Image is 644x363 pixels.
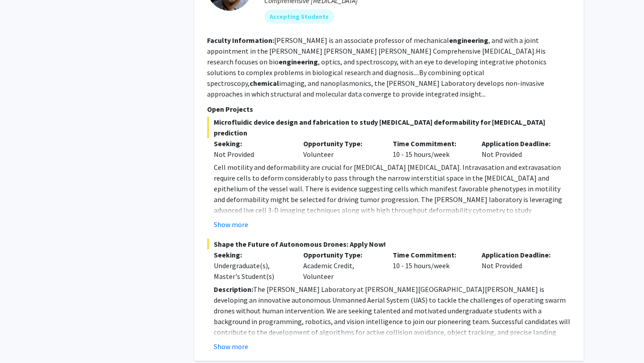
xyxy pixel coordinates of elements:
[475,249,564,282] div: Not Provided
[214,249,290,260] p: Seeking:
[303,249,379,260] p: Opportunity Type:
[214,260,290,282] div: Undergraduate(s), Master's Student(s)
[482,249,558,260] p: Application Deadline:
[386,138,475,160] div: 10 - 15 hours/week
[214,219,248,230] button: Show more
[303,138,379,149] p: Opportunity Type:
[386,249,475,282] div: 10 - 15 hours/week
[297,249,386,282] div: Academic Credit, Volunteer
[214,138,290,149] p: Seeking:
[214,341,248,352] button: Show more
[214,149,290,160] div: Not Provided
[482,138,558,149] p: Application Deadline:
[207,36,547,98] fg-read-more: [PERSON_NAME] is an associate professor of mechanical , and with a joint appointment in the [PERS...
[264,9,334,24] mat-chip: Accepting Students
[297,138,386,160] div: Volunteer
[214,284,571,348] p: The [PERSON_NAME] Laboratory at [PERSON_NAME][GEOGRAPHIC_DATA][PERSON_NAME] is developing an inno...
[250,79,279,88] b: chemical
[475,138,564,160] div: Not Provided
[393,249,469,260] p: Time Commitment:
[207,117,571,138] span: Microfluidic device design and fabrication to study [MEDICAL_DATA] deformability for [MEDICAL_DAT...
[207,36,274,45] b: Faculty Information:
[279,57,318,66] b: engineering
[449,36,488,45] b: engineering
[214,162,571,226] p: Cell motility and deformability are crucial for [MEDICAL_DATA] [MEDICAL_DATA]. Intravasation and ...
[7,323,38,356] iframe: Chat
[214,285,253,294] strong: Description:
[393,138,469,149] p: Time Commitment:
[207,239,571,249] span: Shape the Future of Autonomous Drones: Apply Now!
[207,104,571,114] p: Open Projects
